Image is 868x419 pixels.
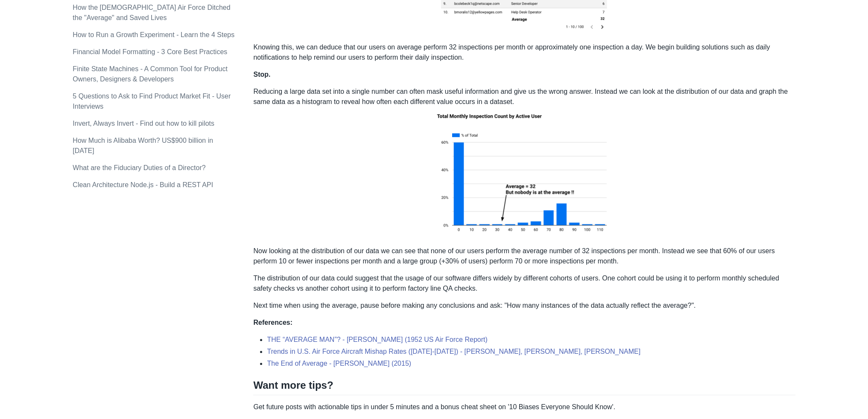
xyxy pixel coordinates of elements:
[253,301,795,311] p: Next time when using the average, pause before making any conclusions and ask: "How many instance...
[253,42,795,63] p: Knowing this, we can deduce that our users on average perform 32 inspections per month or approxi...
[430,107,618,239] img: histogram_inspections
[267,336,487,343] a: THE “AVERAGE MAN”? - [PERSON_NAME] (1952 US Air Force Report)
[73,181,213,188] a: Clean Architecture Node.js - Build a REST API
[73,137,213,154] a: How Much is Alibaba Worth? US$900 billion in [DATE]
[253,71,270,78] strong: Stop.
[73,48,227,55] a: Financial Model Formatting - 3 Core Best Practices
[73,120,214,127] a: Invert, Always Invert - Find out how to kill pilots
[253,379,795,395] h2: Want more tips?
[267,360,411,367] a: The End of Average - [PERSON_NAME] (2015)
[73,92,231,110] a: 5 Questions to Ask to Find Product Market Fit - User Interviews
[253,87,795,239] p: Reducing a large data set into a single number can often mask useful information and give us the ...
[267,348,640,355] a: Trends in U.S. Air Force Aircraft Mishap Rates ([DATE]-[DATE]) - [PERSON_NAME], [PERSON_NAME], [P...
[253,273,795,294] p: The distribution of our data could suggest that the usage of our software differs widely by diffe...
[253,319,292,326] strong: References:
[253,246,795,266] p: Now looking at the distribution of our data we can see that none of our users perform the average...
[253,402,795,412] p: Get future posts with actionable tips in under 5 minutes and a bonus cheat sheet on '10 Biases Ev...
[73,65,228,83] a: Finite State Machines - A Common Tool for Product Owners, Designers & Developers
[73,4,230,21] a: How the [DEMOGRAPHIC_DATA] Air Force Ditched the "Average" and Saved Lives
[73,31,234,38] a: How to Run a Growth Experiment - Learn the 4 Steps
[73,164,205,171] a: What are the Fiduciary Duties of a Director?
